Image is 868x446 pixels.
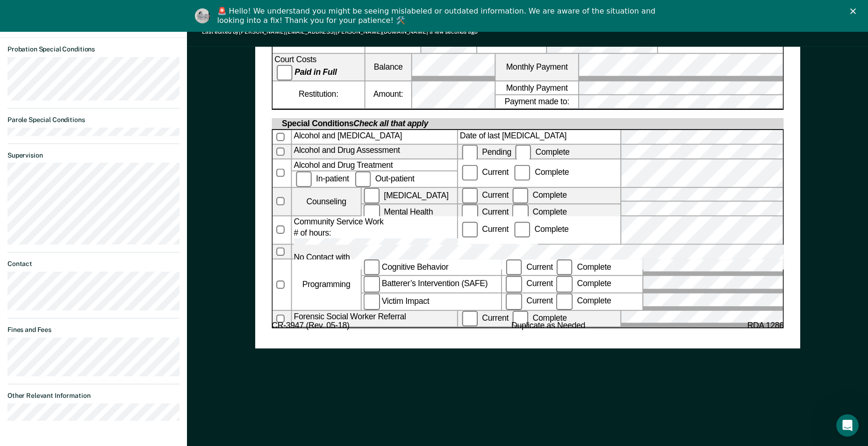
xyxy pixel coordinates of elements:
[292,130,457,144] div: Alcohol and [MEDICAL_DATA]
[556,259,573,275] input: Complete
[7,260,179,268] dt: Contact
[195,8,210,23] img: Profile image for Kim
[512,168,571,177] label: Complete
[459,168,510,177] label: Current
[217,7,659,25] div: 🚨 Hello! We understand you might be seeing mislabeled or outdated information. We are aware of th...
[276,65,293,81] input: Paid in Full
[504,296,554,306] label: Current
[747,321,783,332] span: RDA 1286
[7,45,179,53] dt: Probation Special Conditions
[495,54,578,81] label: Monthly Payment
[361,276,501,293] label: Batterer’s Intervention (SAFE)
[355,171,371,187] input: Out-patient
[850,8,860,14] div: Close
[556,276,573,293] input: Complete
[430,29,478,35] span: a few seconds ago
[363,205,380,221] input: Mental Health
[363,259,380,275] input: Cognitive Behavior
[506,276,522,293] input: Current
[361,187,457,204] label: [MEDICAL_DATA]
[459,191,510,200] label: Current
[495,95,578,108] label: Payment made to:
[272,321,349,332] span: CR-3947 (Rev. 05-18)
[295,171,312,187] input: In-patient
[555,296,613,306] label: Complete
[461,205,478,221] input: Current
[512,310,529,327] input: Complete
[294,67,337,77] strong: Paid in Full
[363,276,380,293] input: Batterer’s Intervention (SAFE)
[461,165,478,181] input: Current
[459,208,510,217] label: Current
[361,205,457,221] label: Mental Health
[361,294,501,310] label: Victim Impact
[512,187,529,204] input: Complete
[353,119,428,128] span: Check all that apply
[461,222,478,238] input: Current
[280,118,430,129] div: Special Conditions
[510,314,569,323] label: Complete
[510,191,569,200] label: Complete
[7,151,179,159] dt: Supervision
[556,294,573,310] input: Complete
[512,225,571,234] div: Complete
[353,174,416,183] label: Out-patient
[292,187,360,215] div: Counseling
[292,216,457,244] div: Community Service Work # of hours:
[511,321,585,332] span: Duplicate as Needed
[459,225,510,234] label: Current
[292,259,360,309] div: Programming
[361,259,501,275] label: Cognitive Behavior
[292,159,457,170] div: Alcohol and Drug Treatment
[294,174,353,183] label: In-patient
[273,54,364,81] div: Court Costs
[363,294,380,310] input: Victim Impact
[515,144,531,161] input: Complete
[513,147,572,157] label: Complete
[495,82,578,94] label: Monthly Payment
[461,144,478,161] input: Pending
[292,310,457,327] div: Forensic Social Worker Referral
[292,144,457,158] div: Alcohol and Drug Assessment
[514,165,531,181] input: Complete
[7,116,179,124] dt: Parole Special Conditions
[461,310,478,327] input: Current
[555,262,613,272] label: Complete
[504,262,554,272] label: Current
[555,279,613,288] label: Complete
[514,222,531,238] input: Complete
[510,208,569,217] label: Complete
[365,82,411,108] label: Amount:
[459,147,513,157] label: Pending
[512,205,529,221] input: Complete
[7,392,179,400] dt: Other Relevant Information
[506,259,522,275] input: Current
[365,54,411,81] label: Balance
[504,279,554,288] label: Current
[7,326,179,334] dt: Fines and Fees
[461,187,478,204] input: Current
[458,130,620,144] label: Date of last [MEDICAL_DATA]
[363,187,380,204] input: [MEDICAL_DATA]
[459,314,510,323] label: Current
[836,414,859,437] iframe: Intercom live chat
[273,82,364,108] div: Restitution:
[506,294,522,310] input: Current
